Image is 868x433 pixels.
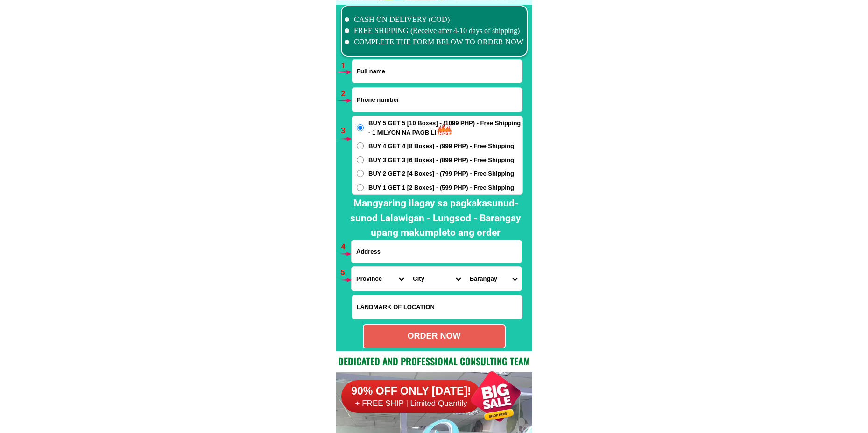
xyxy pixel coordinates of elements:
select: Select province [352,267,408,291]
input: BUY 5 GET 5 [10 Boxes] - (1099 PHP) - Free Shipping - 1 MILYON NA PAGBILI [357,124,364,131]
h6: 5 [340,267,351,279]
input: Input full_name [352,60,522,83]
span: BUY 3 GET 3 [6 Boxes] - (899 PHP) - Free Shipping [368,156,514,165]
input: BUY 1 GET 1 [2 Boxes] - (599 PHP) - Free Shipping [357,184,364,191]
input: Input address [352,240,522,263]
h6: + FREE SHIP | Limited Quantily [341,398,481,409]
select: Select district [408,267,465,291]
h2: Dedicated and professional consulting team [336,354,532,368]
input: Input phone_number [352,88,522,112]
li: FREE SHIPPING (Receive after 4-10 days of shipping) [345,25,524,36]
select: Select commune [465,267,522,291]
h6: 90% OFF ONLY [DATE]! [341,384,481,398]
span: BUY 5 GET 5 [10 Boxes] - (1099 PHP) - Free Shipping - 1 MILYON NA PAGBILI [368,119,522,137]
h6: 2 [341,88,352,100]
h2: Mangyaring ilagay sa pagkakasunud-sunod Lalawigan - Lungsod - Barangay upang makumpleto ang order [344,196,528,241]
span: BUY 1 GET 1 [2 Boxes] - (599 PHP) - Free Shipping [368,183,514,192]
li: COMPLETE THE FORM BELOW TO ORDER NOW [345,36,524,48]
span: BUY 4 GET 4 [8 Boxes] - (999 PHP) - Free Shipping [368,142,514,151]
li: CASH ON DELIVERY (COD) [345,14,524,25]
h6: 3 [341,125,352,137]
span: BUY 2 GET 2 [4 Boxes] - (799 PHP) - Free Shipping [368,169,514,178]
input: BUY 3 GET 3 [6 Boxes] - (899 PHP) - Free Shipping [357,156,364,163]
h6: 1 [341,60,352,72]
h6: 4 [341,241,352,253]
input: Input LANDMARKOFLOCATION [352,295,522,319]
input: BUY 4 GET 4 [8 Boxes] - (999 PHP) - Free Shipping [357,142,364,149]
div: ORDER NOW [364,330,505,342]
input: BUY 2 GET 2 [4 Boxes] - (799 PHP) - Free Shipping [357,170,364,177]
